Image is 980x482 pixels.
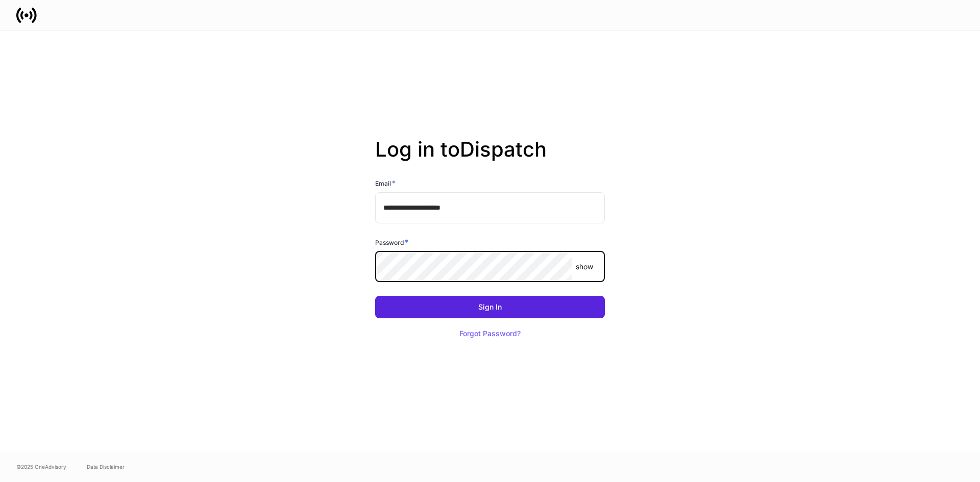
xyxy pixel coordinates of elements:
div: Sign In [478,303,502,311]
h2: Log in to Dispatch [375,137,605,178]
h6: Password [375,237,408,247]
a: Data Disclaimer [87,463,125,471]
div: Forgot Password? [459,330,521,337]
button: Sign In [375,296,605,318]
h6: Email [375,178,396,188]
p: show [576,262,593,272]
span: © 2025 OneAdvisory [16,463,66,471]
button: Forgot Password? [447,322,533,345]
